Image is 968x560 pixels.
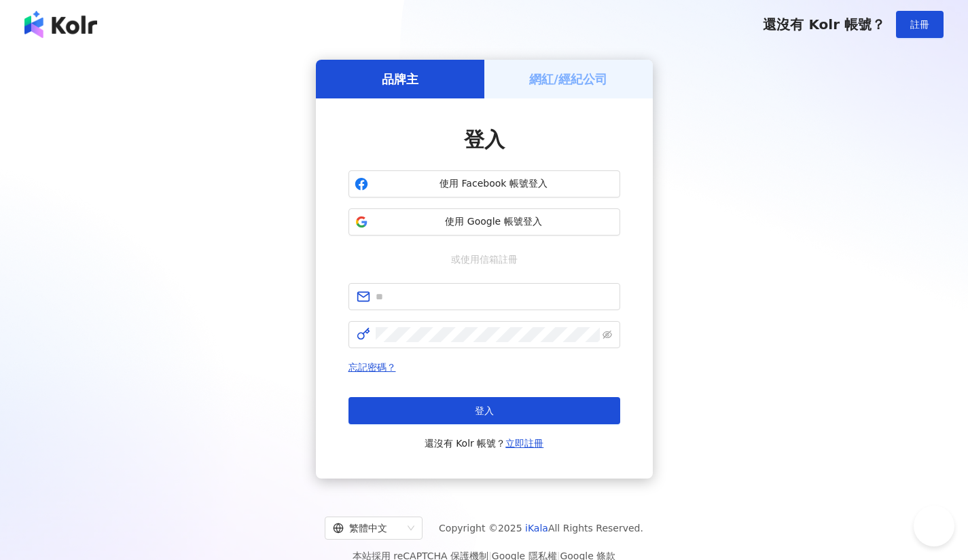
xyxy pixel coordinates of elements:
span: Copyright © 2025 All Rights Reserved. [439,520,643,536]
img: logo [24,11,97,38]
span: 還沒有 Kolr 帳號？ [763,16,885,33]
span: eye-invisible [603,330,612,339]
a: iKala [525,523,548,534]
a: 立即註冊 [505,438,543,449]
span: 使用 Google 帳號登入 [374,215,614,229]
iframe: Help Scout Beacon - Open [914,506,954,546]
span: 還沒有 Kolr 帳號？ [425,435,544,451]
span: 使用 Facebook 帳號登入 [374,177,614,191]
span: 登入 [475,405,494,416]
h5: 網紅/經紀公司 [529,71,607,88]
button: 使用 Facebook 帳號登入 [348,170,620,198]
span: 登入 [464,128,505,151]
button: 使用 Google 帳號登入 [348,208,620,236]
span: 註冊 [910,19,929,30]
a: 忘記密碼？ [348,362,396,373]
button: 註冊 [896,11,944,38]
span: 或使用信箱註冊 [442,252,527,267]
div: 繁體中文 [333,517,402,539]
button: 登入 [348,397,620,424]
h5: 品牌主 [382,71,418,88]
